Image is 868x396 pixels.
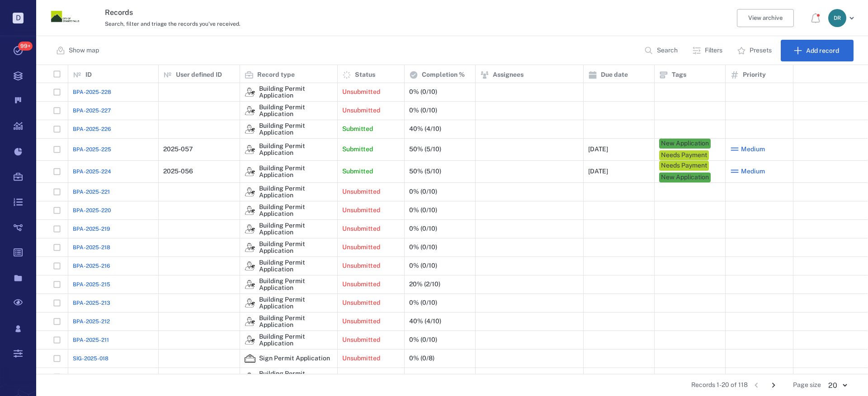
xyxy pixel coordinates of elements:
button: View archive [737,9,794,27]
p: Unsubmitted [342,88,380,97]
img: icon Building Permit Application [245,124,255,135]
div: 40% (4/10) [409,318,441,325]
div: 40% (4/10) [409,126,441,132]
img: icon Building Permit Application [245,186,255,197]
a: BPA-2025-220 [73,206,111,214]
p: Assignees [493,70,524,79]
div: Sign Permit Application [259,355,330,362]
div: Building Permit Application [245,316,255,327]
img: icon Building Permit Application [245,105,255,116]
p: Presets [750,46,772,55]
img: icon Building Permit Application [245,261,255,271]
a: BPA-2025-215 [73,280,110,289]
p: Unsubmitted [342,280,380,289]
div: 2025-057 [163,146,193,153]
img: icon Building Permit Application [245,298,255,308]
p: User defined ID [176,70,222,79]
div: Building Permit Application [259,333,333,347]
p: Filters [705,46,722,55]
div: Sign Permit Application [245,353,255,364]
img: icon Building Permit Application [245,335,255,345]
div: Needs Payment [661,151,707,160]
div: Building Permit Application [259,143,333,157]
p: Unsubmitted [342,206,380,215]
img: icon Building Permit Application [245,372,255,382]
div: Building Permit Application [259,222,333,236]
button: Go to next page [766,378,781,392]
div: Building Permit Application [259,204,333,218]
div: Building Permit Application [245,144,255,155]
p: Unsubmitted [342,335,380,345]
button: Search [639,40,685,61]
div: Building Permit Application [245,335,255,345]
span: Page size [793,381,821,390]
p: Completion % [422,70,465,79]
span: Medium [741,167,765,176]
p: Record type [257,70,295,79]
div: 0% (0/10) [409,89,437,95]
div: Building Permit Application [245,224,255,234]
div: Building Permit Application [245,124,255,135]
a: BPA-2025-227 [73,107,111,115]
p: Unsubmitted [342,317,380,326]
a: BPA-2025-226 [73,125,111,133]
div: 20 [821,380,854,391]
div: Building Permit Application [259,122,333,136]
p: Search [657,46,678,55]
img: icon Building Permit Application [245,205,255,216]
div: 50% (5/10) [409,146,441,153]
span: Medium [741,145,765,154]
a: BPA-2025-211 [73,336,109,344]
a: BPA-2025-210 [73,373,110,381]
div: 2025-056 [163,168,193,175]
button: Presets [731,40,779,61]
div: Building Permit Application [259,85,333,99]
span: 99+ [18,42,33,51]
p: Unsubmitted [342,224,380,233]
div: Building Permit Application [259,259,333,273]
nav: pagination navigation [748,378,782,392]
div: Building Permit Application [259,104,333,118]
div: Building Permit Application [259,241,333,255]
p: Unsubmitted [342,243,380,252]
a: SIG-2025-018 [73,354,108,363]
p: ID [85,70,92,79]
h3: Records [105,7,598,18]
a: BPA-2025-216 [73,262,110,270]
img: icon Building Permit Application [245,166,255,177]
div: Needs Payment [661,161,707,170]
p: Submitted [342,167,373,176]
a: BPA-2025-212 [73,317,110,326]
div: Building Permit Application [245,372,255,382]
div: 0% (0/10) [409,188,437,195]
img: icon Building Permit Application [245,316,255,327]
div: 0% (0/10) [409,225,437,232]
div: Building Permit Application [245,87,255,98]
a: BPA-2025-224 [73,168,111,176]
p: Due date [601,70,628,79]
a: BPA-2025-221 [73,188,110,196]
div: Building Permit Application [245,186,255,197]
span: BPA-2025-228 [73,88,111,96]
div: 20% (2/10) [409,281,440,288]
button: Add record [781,40,854,61]
p: Submitted [342,145,373,154]
p: Show map [69,46,99,55]
p: Status [355,70,375,79]
a: Go home [51,2,80,34]
a: BPA-2025-219 [73,225,110,233]
div: Building Permit Application [259,370,333,384]
p: Priority [743,70,766,79]
div: 0% (0/10) [409,207,437,214]
div: [DATE] [588,168,608,175]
